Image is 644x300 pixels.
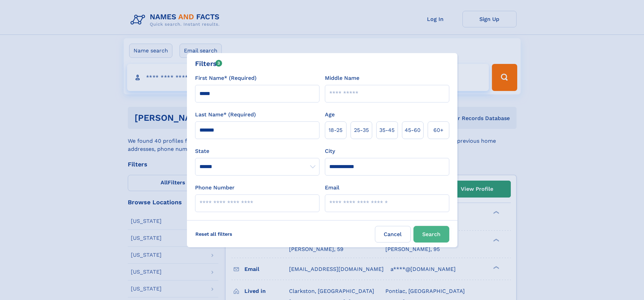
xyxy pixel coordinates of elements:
label: Age [325,111,335,119]
label: Middle Name [325,74,359,82]
span: 60+ [433,126,444,134]
label: Cancel [375,226,411,243]
span: 45‑60 [405,126,421,134]
span: 18‑25 [329,126,342,134]
span: 35‑45 [379,126,395,134]
label: City [325,147,335,155]
label: First Name* (Required) [195,74,257,82]
label: Reset all filters [191,226,237,242]
label: Phone Number [195,184,235,192]
button: Search [413,226,449,243]
div: Filters [195,59,222,69]
label: State [195,147,319,155]
label: Last Name* (Required) [195,111,256,119]
label: Email [325,184,339,192]
span: 25‑35 [354,126,369,134]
